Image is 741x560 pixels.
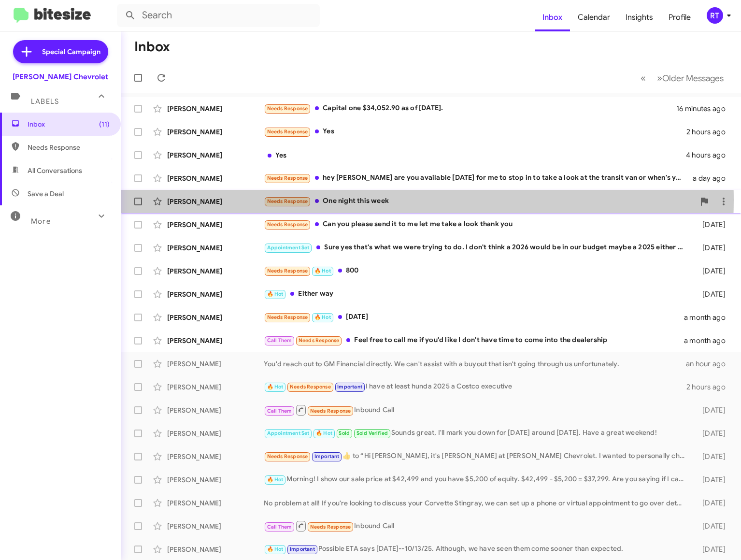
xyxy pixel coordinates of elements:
span: « [641,72,646,84]
div: Yes [264,126,686,137]
span: Needs Response [310,408,351,414]
span: Needs Response [267,453,308,459]
a: Profile [661,3,698,31]
span: All Conversations [28,166,82,175]
span: 🔥 Hot [316,430,332,436]
span: Sold Verified [356,430,388,436]
div: 4 hours ago [686,150,733,160]
span: Needs Response [267,175,308,181]
div: Possible ETA says [DATE]--10/13/25. Although, we have seen them come sooner than expected. [264,544,690,555]
div: 800 [264,265,690,276]
a: Insights [618,3,661,31]
span: Call Them [267,408,292,414]
input: Search [117,4,320,27]
div: No problem at all! If you're looking to discuss your Corvette Stingray, we can set up a phone or ... [264,498,690,508]
div: Inbound Call [264,404,690,416]
span: 🔥 Hot [314,268,331,274]
div: 16 minutes ago [676,104,733,114]
div: [PERSON_NAME] [167,498,264,508]
div: [DATE] [690,475,733,485]
span: Special Campaign [42,47,100,57]
div: [PERSON_NAME] [167,405,264,415]
span: Inbox [28,119,110,129]
div: Sounds great, I'll mark you down for [DATE] around [DATE]. Have a great weekend! [264,428,690,439]
button: RT [698,7,730,24]
div: One night this week [264,196,695,207]
span: 🔥 Hot [314,314,331,320]
div: 2 hours ago [686,382,733,392]
span: Needs Response [28,143,110,152]
span: Needs Response [299,337,340,344]
span: Labels [31,97,59,106]
div: a day ago [690,173,733,183]
div: [PERSON_NAME] Chevrolet [13,72,108,82]
div: [DATE] [690,498,733,508]
div: a month ago [684,336,733,345]
span: (11) [99,119,110,129]
span: Older Messages [662,73,724,84]
span: Save a Deal [28,189,64,199]
div: a month ago [684,313,733,322]
span: Important [314,453,340,459]
span: Needs Response [267,314,308,320]
div: 2 hours ago [686,127,733,137]
div: [DATE] [264,312,684,323]
div: [DATE] [690,545,733,554]
div: [PERSON_NAME] [167,452,264,461]
span: 🔥 Hot [267,384,284,390]
span: More [31,217,51,226]
span: Appointment Set [267,244,310,251]
nav: Page navigation example [635,68,729,88]
span: Needs Response [310,524,351,530]
div: Inbound Call [264,520,690,532]
span: Important [337,384,362,390]
span: Needs Response [267,105,308,112]
a: Inbox [535,3,570,31]
div: [DATE] [690,220,733,230]
div: I have at least hunda 2025 a Costco executive [264,381,686,392]
a: Calendar [570,3,618,31]
div: [DATE] [690,243,733,253]
div: [PERSON_NAME] [167,475,264,485]
span: Call Them [267,524,292,530]
span: Needs Response [267,221,308,228]
button: Next [651,68,729,88]
div: [PERSON_NAME] [167,243,264,253]
div: ​👍​ to “ Hi [PERSON_NAME], it's [PERSON_NAME] at [PERSON_NAME] Chevrolet. I wanted to personally ... [264,451,690,462]
div: [PERSON_NAME] [167,150,264,160]
a: Special Campaign [13,40,108,63]
div: You'd reach out to GM Financial directly. We can't assist with a buyout that isn't going through ... [264,359,686,369]
div: Morning! I show our sale price at $42,499 and you have $5,200 of equity. $42,499 - $5,200 = $37,2... [264,474,690,485]
span: Important [290,546,315,552]
div: [PERSON_NAME] [167,545,264,554]
div: [PERSON_NAME] [167,382,264,392]
div: [DATE] [690,521,733,531]
div: [PERSON_NAME] [167,266,264,276]
div: [PERSON_NAME] [167,104,264,114]
div: [PERSON_NAME] [167,359,264,369]
span: Needs Response [267,198,308,204]
span: Appointment Set [267,430,310,436]
h1: Inbox [134,39,170,55]
div: RT [707,7,723,24]
span: 🔥 Hot [267,476,284,483]
div: Capital one $34,052.90 as of [DATE]. [264,103,676,114]
div: [DATE] [690,452,733,461]
div: Feel free to call me if you'd like I don't have time to come into the dealership [264,335,684,346]
div: [PERSON_NAME] [167,336,264,345]
div: Yes [264,150,686,160]
span: Sold [339,430,350,436]
div: [PERSON_NAME] [167,313,264,322]
div: hey [PERSON_NAME] are you available [DATE] for me to stop in to take a look at the transit van or... [264,172,690,184]
div: [DATE] [690,266,733,276]
div: [DATE] [690,289,733,299]
button: Previous [635,68,652,88]
div: Either way [264,288,690,300]
span: Needs Response [267,129,308,135]
span: 🔥 Hot [267,291,284,297]
div: Can you please send it to me let me take a look thank you [264,219,690,230]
